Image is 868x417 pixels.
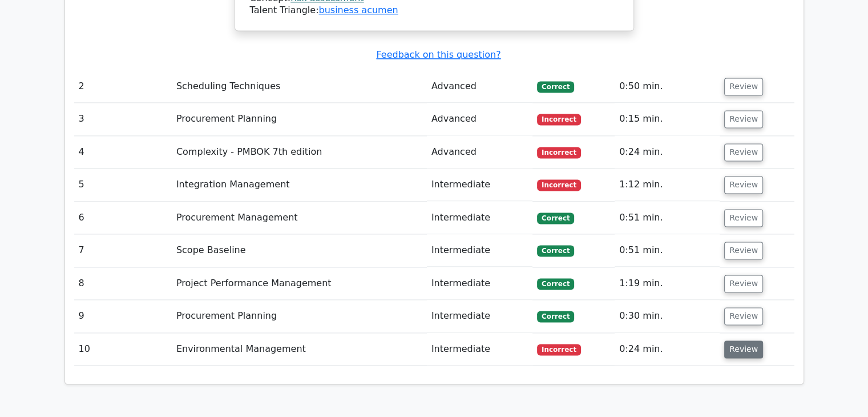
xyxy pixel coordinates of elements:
[172,300,427,332] td: Procurement Planning
[74,103,172,135] td: 3
[427,202,532,234] td: Intermediate
[615,136,720,169] td: 0:24 min.
[724,307,763,325] button: Review
[427,300,532,332] td: Intermediate
[172,103,427,135] td: Procurement Planning
[318,5,398,15] a: business acumen
[172,333,427,366] td: Environmental Management
[724,110,763,128] button: Review
[74,333,172,366] td: 10
[537,212,574,224] span: Correct
[537,245,574,256] span: Correct
[537,311,574,322] span: Correct
[615,169,720,201] td: 1:12 min.
[74,70,172,103] td: 2
[615,267,720,300] td: 1:19 min.
[376,49,500,60] a: Feedback on this question?
[427,267,532,300] td: Intermediate
[537,278,574,290] span: Correct
[172,267,427,300] td: Project Performance Management
[74,202,172,234] td: 6
[427,169,532,201] td: Intermediate
[615,333,720,366] td: 0:24 min.
[724,176,763,194] button: Review
[427,70,532,103] td: Advanced
[74,169,172,201] td: 5
[537,344,581,355] span: Incorrect
[537,147,581,158] span: Incorrect
[537,81,574,93] span: Correct
[74,136,172,169] td: 4
[427,234,532,267] td: Intermediate
[172,136,427,169] td: Complexity - PMBOK 7th edition
[74,234,172,267] td: 7
[724,143,763,161] button: Review
[74,267,172,300] td: 8
[172,234,427,267] td: Scope Baseline
[537,179,581,191] span: Incorrect
[172,202,427,234] td: Procurement Management
[172,70,427,103] td: Scheduling Techniques
[427,136,532,169] td: Advanced
[615,70,720,103] td: 0:50 min.
[724,242,763,259] button: Review
[74,300,172,332] td: 9
[427,333,532,366] td: Intermediate
[615,103,720,135] td: 0:15 min.
[724,340,763,358] button: Review
[427,103,532,135] td: Advanced
[537,114,581,125] span: Incorrect
[724,78,763,95] button: Review
[615,300,720,332] td: 0:30 min.
[615,202,720,234] td: 0:51 min.
[724,275,763,292] button: Review
[615,234,720,267] td: 0:51 min.
[172,169,427,201] td: Integration Management
[724,209,763,227] button: Review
